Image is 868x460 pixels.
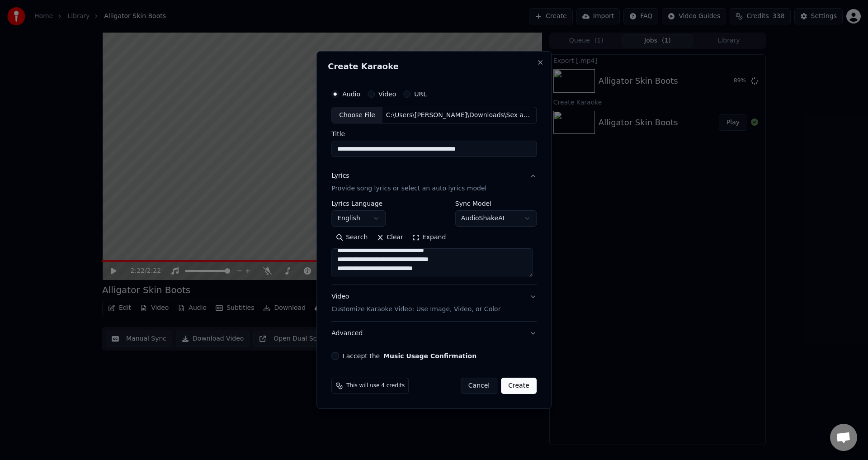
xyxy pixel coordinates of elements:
[331,231,372,245] button: Search
[501,378,537,394] button: Create
[331,165,537,201] button: LyricsProvide song lyrics or select an auto lyrics model
[342,91,360,97] label: Audio
[328,62,540,71] h2: Create Karaoke
[331,305,500,314] p: Customize Karaoke Video: Use Image, Video, or Color
[383,353,476,359] button: I accept the
[331,185,486,194] p: Provide song lyrics or select an auto lyrics model
[331,285,537,322] button: VideoCustomize Karaoke Video: Use Image, Video, or Color
[331,201,386,207] label: Lyrics Language
[331,293,500,314] div: Video
[332,107,382,123] div: Choose File
[455,201,537,207] label: Sync Model
[382,111,536,120] div: C:\Users\[PERSON_NAME]\Downloads\Sex and Candy ([PERSON_NAME] Playground) Cover - Tell [PERSON_NA...
[408,231,450,245] button: Expand
[342,353,476,359] label: I accept the
[331,131,537,138] label: Title
[461,378,497,394] button: Cancel
[414,91,427,97] label: URL
[331,201,537,285] div: LyricsProvide song lyrics or select an auto lyrics model
[331,322,537,345] button: Advanced
[372,231,408,245] button: Clear
[331,172,349,181] div: Lyrics
[346,382,405,389] span: This will use 4 credits
[378,91,396,97] label: Video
